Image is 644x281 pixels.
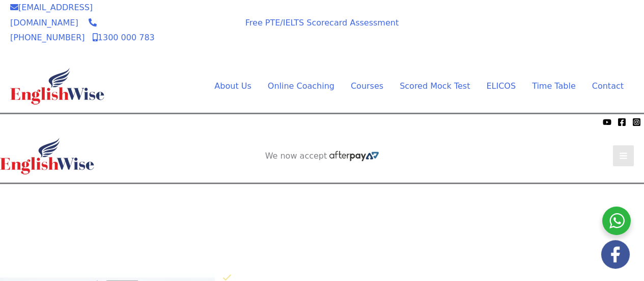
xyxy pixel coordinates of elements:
a: ELICOS [478,79,524,94]
span: ELICOS [486,81,516,91]
a: AI SCORED PTE SOFTWARE REGISTER FOR FREE SOFTWARE TRIAL [466,21,624,42]
a: CoursesMenu Toggle [343,79,391,94]
span: Online Coaching [268,81,334,91]
span: We now accept [265,151,327,161]
img: Afterpay-Logo [185,37,213,43]
aside: Header Widget 1 [456,13,634,46]
a: Free PTE/IELTS Scorecard Assessment [245,18,399,28]
aside: Header Widget 1 [233,184,411,217]
img: cropped-ew-logo [10,68,104,105]
span: Contact [592,81,624,91]
nav: Site Navigation: Main Menu [190,79,624,94]
img: white-facebook.png [601,240,630,269]
p: Click below to know why EnglishWise has worlds best AI scored PTE software [215,247,644,262]
a: YouTube [603,118,611,126]
a: Contact [584,79,624,94]
a: 1300 000 783 [93,33,155,42]
a: About UsMenu Toggle [206,79,259,94]
span: Time Table [532,81,576,91]
span: Courses [351,81,383,91]
a: Instagram [632,118,641,126]
a: Facebook [618,118,626,126]
a: [EMAIL_ADDRESS][DOMAIN_NAME] [10,3,93,28]
a: Time TableMenu Toggle [524,79,584,94]
span: We now accept [177,15,219,35]
aside: Header Widget 2 [260,151,384,162]
a: AI SCORED PTE SOFTWARE REGISTER FOR FREE SOFTWARE TRIAL [244,192,401,213]
img: Afterpay-Logo [329,151,379,161]
span: We now accept [5,117,59,127]
span: Scored Mock Test [400,81,470,91]
img: Afterpay-Logo [62,119,90,125]
a: Online CoachingMenu Toggle [260,79,343,94]
span: About Us [214,81,251,91]
a: Scored Mock TestMenu Toggle [391,79,478,94]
